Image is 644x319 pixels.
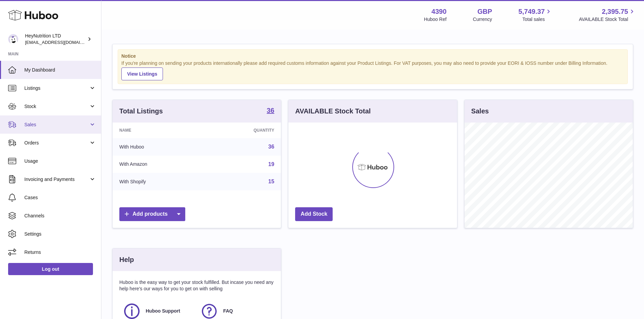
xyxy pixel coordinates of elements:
[25,33,86,46] div: HeyNutrition LTD
[522,16,552,23] span: Total sales
[119,207,185,221] a: Add products
[295,207,333,221] a: Add Stock
[24,122,89,128] span: Sales
[24,213,96,219] span: Channels
[113,123,205,138] th: Name
[25,39,99,45] span: [EMAIL_ADDRESS][DOMAIN_NAME]
[223,308,233,314] span: FAQ
[602,7,628,16] span: 2,395.75
[121,68,163,80] a: View Listings
[121,53,624,59] strong: Notice
[113,173,205,190] td: With Shopify
[477,7,492,16] strong: GBP
[268,161,275,167] a: 19
[295,107,371,116] h3: AVAILABLE Stock Total
[113,138,205,156] td: With Huboo
[24,103,89,110] span: Stock
[267,107,274,115] a: 36
[205,123,281,138] th: Quantity
[24,231,96,237] span: Settings
[24,194,96,201] span: Cases
[121,60,624,80] div: If you're planning on sending your products internationally please add required customs informati...
[8,34,18,44] img: info@heynutrition.com
[431,7,447,16] strong: 4390
[113,156,205,173] td: With Amazon
[119,279,274,292] p: Huboo is the easy way to get your stock fulfilled. But incase you need any help here's our ways f...
[424,16,447,23] div: Huboo Ref
[146,308,180,314] span: Huboo Support
[24,158,96,164] span: Usage
[119,255,134,264] h3: Help
[267,107,274,114] strong: 36
[24,140,89,146] span: Orders
[268,179,275,184] a: 15
[519,7,553,23] a: 5,749.37 Total sales
[24,176,89,183] span: Invoicing and Payments
[579,7,636,23] a: 2,395.75 AVAILABLE Stock Total
[268,144,275,150] a: 36
[24,67,96,73] span: My Dashboard
[473,16,492,23] div: Currency
[24,249,96,256] span: Returns
[119,107,163,116] h3: Total Listings
[519,7,545,16] span: 5,749.37
[579,16,636,23] span: AVAILABLE Stock Total
[8,263,93,275] a: Log out
[471,107,489,116] h3: Sales
[24,85,89,91] span: Listings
